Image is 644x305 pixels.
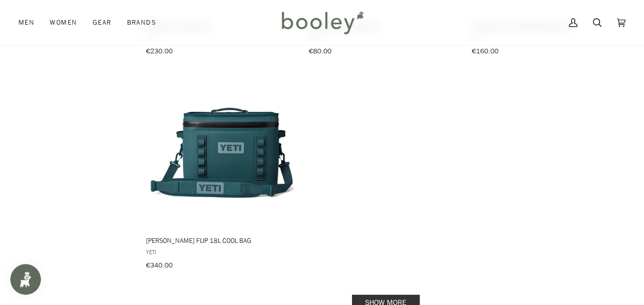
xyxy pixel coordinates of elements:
span: [PERSON_NAME] Flip 18L Cool Bag [146,236,296,245]
a: Hopper Flip 18L Cool Bag [144,74,298,273]
img: Yeti Hopper Flip 18L Agave Teal - Booley Galway [144,74,298,227]
iframe: Button to open loyalty program pop-up [10,264,41,295]
span: €340.00 [146,260,173,270]
span: Gear [93,17,112,28]
span: Men [18,17,34,28]
span: €160.00 [472,46,498,56]
span: €230.00 [146,46,173,56]
img: Booley [277,8,367,37]
span: Women [50,17,77,28]
span: Brands [127,17,156,28]
span: YETI [146,247,296,256]
span: €80.00 [309,46,331,56]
